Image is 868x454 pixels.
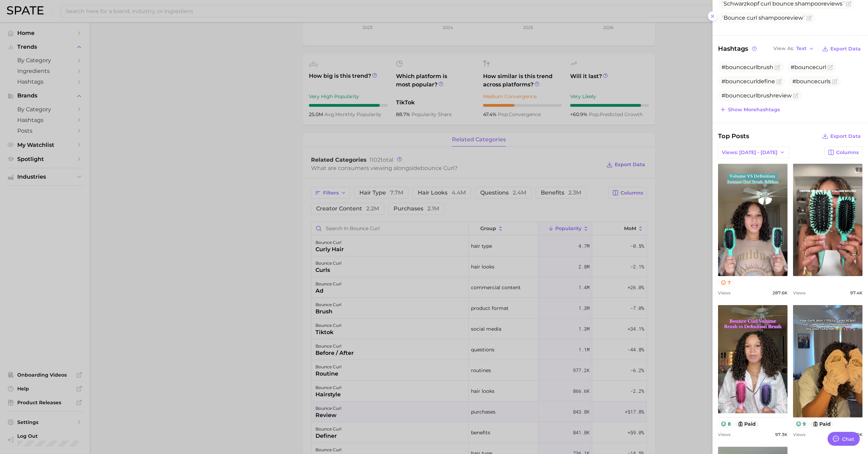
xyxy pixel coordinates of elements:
span: Views [793,290,805,295]
span: Text [796,47,806,50]
span: 97.3k [775,432,787,437]
button: Flag as miscategorized or irrelevant [776,79,782,84]
span: 97.4k [850,290,862,295]
button: 8 [718,420,734,428]
span: #bouncecurls [792,78,831,85]
span: Bounce curl shampoo [721,15,805,21]
button: Flag as miscategorized or irrelevant [832,79,838,84]
span: #bouncecurlbrush [721,64,773,70]
span: Export Data [830,133,861,139]
span: Columns [836,150,859,155]
button: View AsText [772,44,816,53]
button: Flag as miscategorized or irrelevant [846,1,851,7]
span: #bouncecurldefine [721,78,775,85]
span: Hashtags [718,44,758,54]
button: 7 [718,279,734,286]
button: Flag as miscategorized or irrelevant [793,93,799,98]
span: review [821,0,840,7]
button: Flag as miscategorized or irrelevant [806,15,812,21]
button: paid [735,420,759,428]
button: Views: [DATE] - [DATE] [718,146,789,158]
button: Show morehashtags [718,105,782,114]
span: View As [773,47,794,50]
span: #bouncecurl [791,64,826,70]
span: Schwarzkopf curl bounce shampoo s [721,0,845,7]
span: Top Posts [718,131,749,141]
button: 9 [793,420,809,428]
span: Views: [DATE] - [DATE] [722,150,777,155]
button: Flag as miscategorized or irrelevant [828,65,833,70]
span: Views [718,290,730,295]
span: 287.6k [772,290,787,295]
span: review [785,15,803,21]
button: Export Data [820,44,862,54]
span: Export Data [830,46,861,52]
button: Export Data [820,131,862,141]
button: Columns [824,146,862,158]
span: #bouncecurlbrushreview [721,92,792,99]
span: Views [718,432,730,437]
button: Flag as miscategorized or irrelevant [775,65,780,70]
button: paid [810,420,834,428]
span: Show more hashtags [728,107,780,113]
span: Views [793,432,805,437]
